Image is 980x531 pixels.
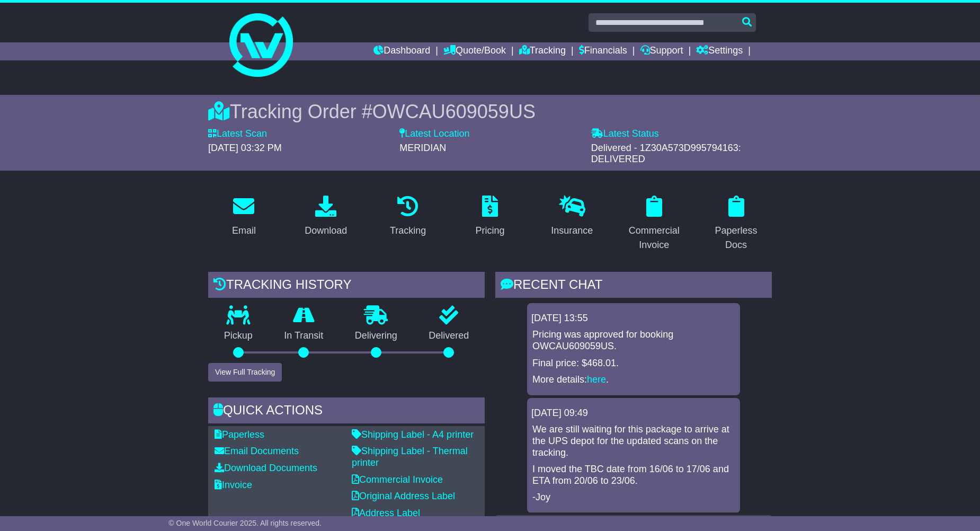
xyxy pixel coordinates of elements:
[352,474,443,485] a: Commercial Invoice
[215,429,264,440] a: Paperless
[587,374,606,385] a: here
[532,492,735,503] p: -Joy
[373,42,430,60] a: Dashboard
[707,224,765,252] div: Paperless Docs
[232,224,256,238] div: Email
[475,224,504,238] div: Pricing
[531,408,736,419] div: [DATE] 09:49
[269,330,340,342] p: In Transit
[413,330,485,342] p: Delivered
[208,330,269,342] p: Pickup
[532,358,735,369] p: Final price: $468.01.
[298,192,354,242] a: Download
[208,272,485,300] div: Tracking history
[532,329,735,352] p: Pricing was approved for booking OWCAU609059US.
[591,143,741,165] span: Delivered - 1Z30A573D995794163: DELIVERED
[208,128,267,140] label: Latest Scan
[399,128,469,140] label: Latest Location
[390,224,426,238] div: Tracking
[625,224,683,252] div: Commercial Invoice
[468,192,511,242] a: Pricing
[352,491,455,501] a: Original Address Label
[225,192,263,242] a: Email
[544,192,600,242] a: Insurance
[215,463,317,473] a: Download Documents
[352,429,474,440] a: Shipping Label - A4 printer
[352,508,420,518] a: Address Label
[532,424,735,458] p: We are still waiting for this package to arrive at the UPS depot for the updated scans on the tra...
[495,272,772,300] div: RECENT CHAT
[215,480,252,490] a: Invoice
[531,313,736,324] div: [DATE] 13:55
[640,42,683,60] a: Support
[532,374,735,386] p: More details: .
[372,101,536,122] span: OWCAU609059US
[551,224,593,238] div: Insurance
[591,128,659,140] label: Latest Status
[208,143,282,153] span: [DATE] 03:32 PM
[519,42,566,60] a: Tracking
[208,397,485,426] div: Quick Actions
[352,446,468,468] a: Shipping Label - Thermal printer
[339,330,413,342] p: Delivering
[215,446,299,456] a: Email Documents
[305,224,347,238] div: Download
[532,464,735,486] p: I moved the TBC date from 16/06 to 17/06 and ETA from 20/06 to 23/06.
[168,519,322,527] span: © One World Courier 2025. All rights reserved.
[208,363,282,382] button: View Full Tracking
[383,192,433,242] a: Tracking
[618,192,690,256] a: Commercial Invoice
[579,42,627,60] a: Financials
[443,42,506,60] a: Quote/Book
[700,192,772,256] a: Paperless Docs
[208,100,772,123] div: Tracking Order #
[399,143,446,153] span: MERIDIAN
[696,42,743,60] a: Settings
